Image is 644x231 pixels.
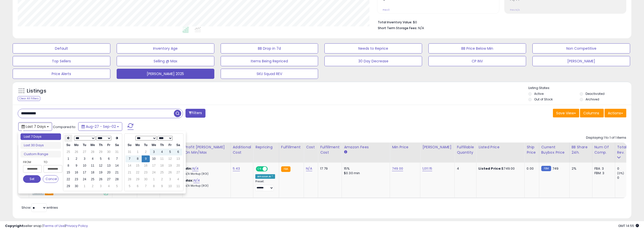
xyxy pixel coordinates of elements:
[66,223,88,228] a: Privacy Policy
[105,149,113,155] td: 30
[150,183,158,190] td: 8
[150,176,158,183] td: 1
[158,183,166,190] td: 9
[166,142,174,149] th: Fr
[18,96,40,101] div: Clear All Filters
[534,92,544,96] label: Active
[586,97,599,101] label: Archived
[27,87,46,95] h5: Listings
[158,149,166,155] td: 4
[479,166,502,171] b: Listed Price:
[117,69,214,79] button: [PERSON_NAME] 2025
[267,167,275,171] span: OFF
[306,145,316,150] div: Cost
[428,43,526,54] button: BB Price Below Min
[86,124,116,129] span: Aug-27 - Sep-02
[158,169,166,176] td: 25
[105,155,113,162] td: 6
[20,142,61,149] li: Last 30 Days
[392,166,403,171] a: 749.00
[13,69,110,79] button: Price Alerts
[527,166,535,171] div: 0.00
[344,150,347,154] small: Amazon Fees.
[64,149,72,155] td: 25
[617,166,638,171] div: 0
[174,169,182,176] td: 27
[306,166,312,171] a: N/A
[150,162,158,169] td: 17
[126,155,134,162] td: 7
[89,176,97,183] td: 25
[150,155,158,162] td: 10
[80,162,89,169] td: 10
[174,155,182,162] td: 13
[89,169,97,176] td: 18
[134,169,142,176] td: 22
[572,145,590,155] div: BB Share 24h.
[80,142,89,149] th: Tu
[89,142,97,149] th: We
[594,145,613,155] div: Num of Comp.
[20,151,61,158] li: Custom Range
[344,145,388,150] div: Amazon Fees
[26,124,46,129] span: Last 7 Days
[89,149,97,155] td: 28
[552,166,558,171] span: 749
[113,183,121,190] td: 5
[221,43,318,54] button: BB Drop in 7d
[418,26,424,30] span: N/A
[166,162,174,169] td: 19
[221,56,318,66] button: Items Being Repriced
[89,183,97,190] td: 2
[150,149,158,155] td: 3
[422,145,452,150] div: [PERSON_NAME]
[80,169,89,176] td: 17
[134,155,142,162] td: 8
[43,223,65,228] a: Terms of Use
[527,145,537,155] div: Ship Price
[142,183,150,190] td: 7
[532,56,630,66] button: [PERSON_NAME]
[20,133,61,140] li: Last 7 Days
[166,176,174,183] td: 3
[174,142,182,149] th: Sa
[320,145,340,155] div: Fulfillment Cost
[97,162,105,169] td: 12
[166,149,174,155] td: 5
[64,162,72,169] td: 8
[89,155,97,162] td: 4
[113,149,121,155] td: 31
[378,26,417,30] b: Short Term Storage Fees:
[233,145,251,155] div: Additional Cost
[158,142,166,149] th: Th
[43,175,58,183] button: Cancel
[255,145,277,150] div: Repricing
[221,69,318,79] button: SKU Squad REV
[324,43,422,54] button: Needs to Reprice
[64,155,72,162] td: 1
[97,142,105,149] th: Th
[97,176,105,183] td: 26
[185,184,227,188] p: N/A Markup (ROI)
[192,166,198,171] a: N/A
[572,166,588,171] div: 2%
[72,176,80,183] td: 23
[72,169,80,176] td: 16
[105,183,113,190] td: 4
[80,183,89,190] td: 1
[142,155,150,162] td: 9
[126,149,134,155] td: 31
[126,183,134,190] td: 5
[72,183,80,190] td: 30
[378,20,412,24] b: Total Inventory Value:
[13,43,110,54] button: Default
[617,175,638,180] div: 0
[457,166,472,171] div: 4
[541,145,567,155] div: Current Buybox Price
[158,176,166,183] td: 2
[72,149,80,155] td: 26
[320,166,338,171] div: 17.79
[583,111,599,116] span: Columns
[344,166,386,171] div: 15%
[80,155,89,162] td: 3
